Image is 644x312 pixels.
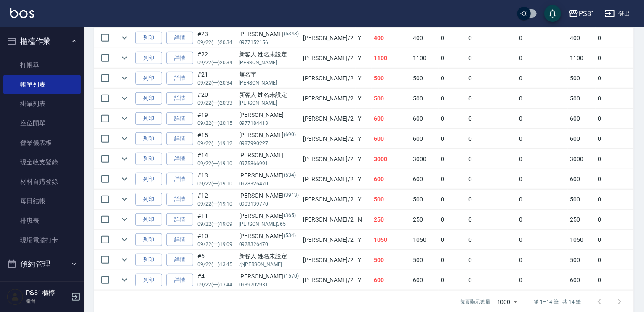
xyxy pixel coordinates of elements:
td: 0 [439,270,466,290]
div: PS81 [579,8,595,19]
button: expand row [118,72,131,85]
td: 0 [517,28,568,48]
td: 600 [411,270,439,290]
button: expand row [118,112,131,125]
td: Y [356,149,372,169]
td: #6 [195,250,237,270]
p: 09/22 (一) 19:10 [197,200,235,208]
button: expand row [118,193,131,206]
button: 列印 [135,213,162,226]
a: 排班表 [3,211,81,230]
td: #22 [195,48,237,68]
td: #10 [195,230,237,250]
td: 0 [517,129,568,149]
button: 列印 [135,32,162,45]
div: [PERSON_NAME] [239,232,299,241]
td: 0 [439,48,466,68]
td: 0 [517,230,568,250]
p: 09/22 (一) 13:44 [197,281,235,288]
td: 500 [568,250,596,270]
p: 小[PERSON_NAME] [239,261,299,268]
td: 0 [439,250,466,270]
td: 1050 [568,230,596,250]
td: 600 [568,270,596,290]
td: 0 [439,230,466,250]
td: 600 [568,169,596,189]
a: 詳情 [166,153,193,166]
a: 詳情 [166,92,193,105]
td: 0 [466,48,517,68]
td: [PERSON_NAME] /2 [301,149,356,169]
td: Y [356,28,372,48]
td: 400 [372,28,411,48]
a: 現金收支登錄 [3,153,81,172]
td: 400 [411,28,439,48]
td: Y [356,169,372,189]
a: 座位開單 [3,114,81,133]
td: 600 [372,109,411,129]
p: 09/22 (一) 20:34 [197,79,235,87]
td: Y [356,69,372,88]
td: 0 [466,190,517,209]
td: 0 [466,230,517,250]
button: 列印 [135,153,162,166]
td: 0 [466,270,517,290]
td: 600 [372,270,411,290]
td: 1100 [411,48,439,68]
div: [PERSON_NAME] [239,131,299,140]
button: expand row [118,213,131,226]
p: [PERSON_NAME] [239,99,299,107]
td: 500 [568,69,596,88]
p: 0903139770 [239,200,299,208]
td: 0 [439,69,466,88]
a: 詳情 [166,193,193,206]
button: expand row [118,233,131,246]
a: 詳情 [166,72,193,85]
button: 列印 [135,173,162,186]
td: 0 [466,210,517,230]
td: 500 [372,69,411,88]
td: 0 [517,109,568,129]
td: N [356,210,372,230]
td: 500 [568,89,596,108]
p: 09/22 (一) 20:34 [197,39,235,46]
td: Y [356,48,372,68]
td: 0 [466,149,517,169]
td: [PERSON_NAME] /2 [301,250,356,270]
p: 09/22 (一) 19:10 [197,160,235,167]
button: 列印 [135,254,162,267]
p: [PERSON_NAME]365 [239,220,299,228]
td: #12 [195,190,237,209]
a: 詳情 [166,32,193,45]
td: Y [356,250,372,270]
td: 3000 [372,149,411,169]
a: 打帳單 [3,56,81,75]
td: 0 [466,129,517,149]
td: Y [356,109,372,129]
td: 0 [466,169,517,189]
td: 500 [372,250,411,270]
td: 0 [439,190,466,209]
a: 帳單列表 [3,75,81,94]
p: 0987990227 [239,140,299,147]
div: [PERSON_NAME] [239,151,299,160]
td: Y [356,89,372,108]
div: 新客人 姓名未設定 [239,252,299,261]
td: 600 [411,109,439,129]
button: PS81 [565,5,598,22]
button: expand row [118,153,131,165]
div: [PERSON_NAME] [239,212,299,220]
td: #14 [195,149,237,169]
div: 新客人 姓名未設定 [239,50,299,59]
div: [PERSON_NAME] [239,171,299,180]
td: 0 [466,28,517,48]
p: 0939702931 [239,281,299,288]
td: 0 [439,89,466,108]
a: 詳情 [166,132,193,145]
td: 0 [466,250,517,270]
td: 0 [517,169,568,189]
td: #13 [195,169,237,189]
td: [PERSON_NAME] /2 [301,48,356,68]
td: [PERSON_NAME] /2 [301,169,356,189]
td: #19 [195,109,237,129]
